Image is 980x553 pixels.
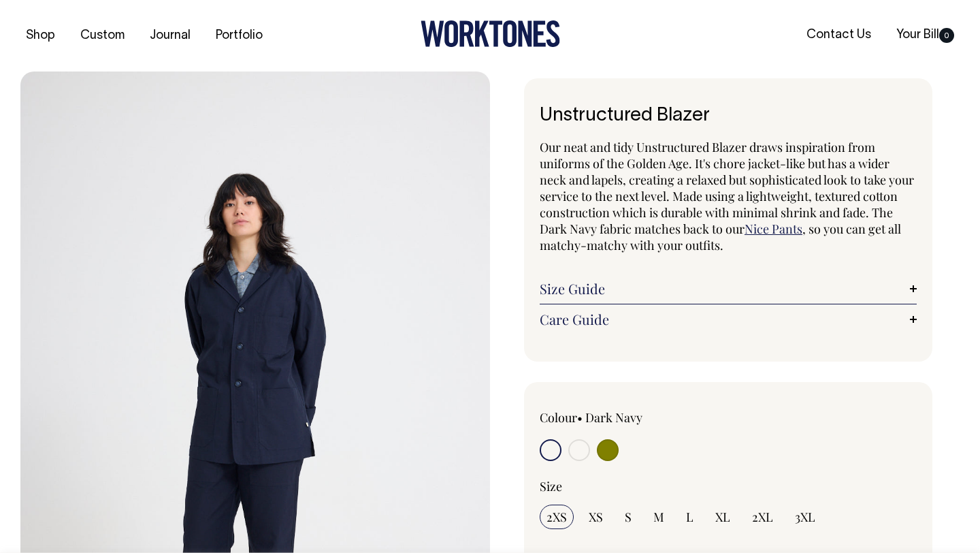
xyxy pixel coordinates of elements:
[546,509,567,525] span: 2XS
[540,281,917,297] a: Size Guide
[801,24,877,46] a: Contact Us
[585,409,642,426] label: Dark Navy
[795,509,815,525] span: 3XL
[939,28,954,43] span: 0
[577,409,583,426] span: •
[20,25,61,47] a: Shop
[653,509,664,525] span: M
[679,505,700,529] input: L
[708,505,737,529] input: XL
[686,509,693,525] span: L
[540,505,574,529] input: 2XS
[891,24,960,46] a: Your Bill0
[745,221,802,237] a: Nice Pants
[752,509,773,525] span: 2XL
[540,106,917,127] h1: Unstructured Blazer
[745,505,780,529] input: 2XL
[540,139,914,237] span: Our neat and tidy Unstructured Blazer draws inspiration from uniforms of the Golden Age. It's cho...
[540,221,901,253] span: , so you can get all matchy-matchy with your outfits.
[625,509,632,525] span: S
[589,509,603,525] span: XS
[540,478,917,494] div: Size
[540,311,917,328] a: Care Guide
[647,505,671,529] input: M
[540,409,691,426] div: Colour
[715,509,730,525] span: XL
[210,25,268,47] a: Portfolio
[75,25,130,47] a: Custom
[582,505,610,529] input: XS
[144,25,196,47] a: Journal
[788,505,822,529] input: 3XL
[618,505,638,529] input: S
